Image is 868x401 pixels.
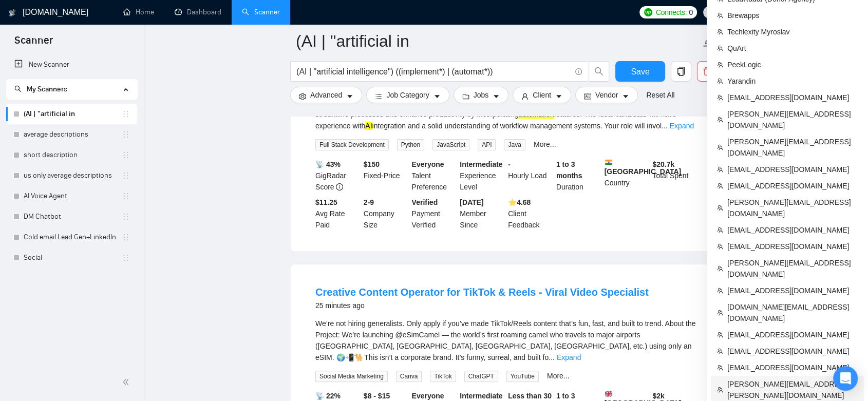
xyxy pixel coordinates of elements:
[575,87,638,103] button: idcardVendorcaret-down
[460,392,502,400] b: Intermediate
[513,87,571,103] button: userClientcaret-down
[433,92,441,100] span: caret-down
[6,227,137,247] li: Cold email Lead Gen+LinkedIn
[375,92,382,100] span: bars
[727,285,858,296] span: [EMAIL_ADDRESS][DOMAIN_NAME]
[717,166,723,173] span: team
[386,89,429,101] span: Job Category
[595,89,618,101] span: Vendor
[631,65,649,78] span: Save
[727,329,858,340] span: [EMAIL_ADDRESS][DOMAIN_NAME]
[362,159,410,193] div: Fixed-Price
[410,159,458,193] div: Talent Preference
[727,180,858,192] span: [EMAIL_ADDRESS][DOMAIN_NAME]
[506,159,554,193] div: Hourly Load
[556,160,582,180] b: 1 to 3 months
[727,197,858,219] span: [PERSON_NAME][EMAIL_ADDRESS][DOMAIN_NAME]
[122,254,130,262] span: holder
[6,124,137,145] li: average descriptions
[24,247,122,268] a: Social
[727,59,858,70] span: PeekLogic
[6,54,137,75] li: New Scanner
[717,205,723,211] span: team
[122,213,130,221] span: holder
[534,140,556,148] a: More...
[717,144,723,150] span: team
[557,353,581,361] a: Expand
[575,68,582,75] span: info-circle
[315,160,341,168] b: 📡 43%
[6,186,137,206] li: AI Voice Agent
[717,265,723,272] span: team
[296,65,571,78] input: Search Freelance Jobs...
[717,78,723,84] span: team
[584,92,591,100] span: idcard
[6,145,137,165] li: short description
[650,159,699,193] div: Total Spent
[478,139,496,150] span: API
[14,54,129,75] a: New Scanner
[717,94,723,101] span: team
[313,159,362,193] div: GigRadar Score
[717,227,723,233] span: team
[24,165,122,186] a: us only average descriptions
[24,145,122,165] a: short description
[727,92,858,103] span: [EMAIL_ADDRESS][DOMAIN_NAME]
[364,160,380,168] b: $ 150
[589,67,609,76] span: search
[717,117,723,123] span: team
[547,372,570,380] a: More...
[644,8,652,16] img: upwork-logo.png
[727,346,858,357] span: [EMAIL_ADDRESS][DOMAIN_NAME]
[315,139,389,150] span: Full Stack Development
[727,75,858,87] span: Yarandin
[396,371,422,382] span: Canva
[362,197,410,231] div: Company Size
[727,224,858,236] span: [EMAIL_ADDRESS][DOMAIN_NAME]
[727,136,858,159] span: [PERSON_NAME][EMAIL_ADDRESS][DOMAIN_NAME]
[727,108,858,131] span: [PERSON_NAME][EMAIL_ADDRESS][DOMAIN_NAME]
[410,197,458,231] div: Payment Verified
[430,371,456,382] span: TikTok
[727,10,858,21] span: Brewapps
[290,87,362,103] button: settingAdvancedcaret-down
[14,85,67,93] span: My Scanners
[123,8,154,16] a: homeHome
[6,104,137,124] li: (AI | "artificial in
[652,392,664,400] b: $ 2k
[310,89,342,101] span: Advanced
[652,160,674,168] b: $ 20.7k
[605,159,612,166] img: 🇮🇳
[717,387,723,393] span: team
[493,92,500,100] span: caret-down
[122,233,130,241] span: holder
[671,67,691,76] span: copy
[508,198,531,206] b: ⭐️ 4.68
[727,257,858,280] span: [PERSON_NAME][EMAIL_ADDRESS][DOMAIN_NAME]
[533,89,551,101] span: Client
[656,7,687,18] span: Connects:
[662,122,668,130] span: ...
[506,371,539,382] span: YouTube
[454,87,509,103] button: folderJobscaret-down
[6,33,61,54] span: Scanner
[6,206,137,227] li: DM Chatbot
[727,362,858,373] span: [EMAIL_ADDRESS][DOMAIN_NAME]
[24,186,122,206] a: AI Voice Agent
[727,241,858,252] span: [EMAIL_ADDRESS][DOMAIN_NAME]
[122,171,130,180] span: holder
[412,198,438,206] b: Verified
[689,7,693,18] span: 0
[313,197,362,231] div: Avg Rate Paid
[296,28,701,54] input: Scanner name...
[474,89,489,101] span: Jobs
[458,197,506,231] div: Member Since
[336,183,343,190] span: info-circle
[549,353,555,361] span: ...
[365,122,372,130] mark: AI
[364,198,374,206] b: 2-9
[315,299,649,312] div: 25 minutes ago
[122,377,133,387] span: double-left
[697,67,717,76] span: delete
[727,378,858,401] span: [PERSON_NAME][EMAIL_ADDRESS][PERSON_NAME][DOMAIN_NAME]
